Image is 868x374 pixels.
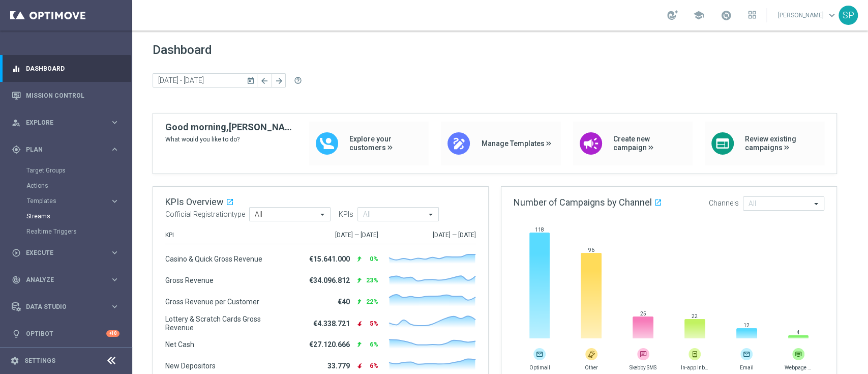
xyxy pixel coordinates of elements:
[110,248,119,257] i: keyboard_arrow_right
[24,358,55,364] a: Settings
[26,277,110,283] span: Analyze
[26,82,119,109] a: Mission Control
[11,146,120,154] button: gps_fixed Plan keyboard_arrow_right
[26,178,131,193] div: Actions
[26,209,131,224] div: Streams
[26,320,106,347] a: Optibot
[26,147,110,153] span: Plan
[26,163,131,178] div: Target Groups
[12,145,21,154] i: gps_fixed
[110,275,119,284] i: keyboard_arrow_right
[12,329,21,338] i: lightbulb
[12,145,110,154] div: Plan
[27,198,100,204] span: Templates
[110,196,119,206] i: keyboard_arrow_right
[11,303,120,311] button: Data Studio keyboard_arrow_right
[26,227,106,236] a: Realtime Triggers
[11,119,120,127] button: person_search Explore keyboard_arrow_right
[26,197,120,205] button: Templates keyboard_arrow_right
[26,250,110,256] span: Execute
[826,10,837,21] span: keyboard_arrow_down
[26,212,106,220] a: Streams
[12,64,21,73] i: equalizer
[12,248,110,257] div: Execute
[26,55,119,82] a: Dashboard
[12,275,21,284] i: track_changes
[106,330,119,337] div: +10
[12,118,110,127] div: Explore
[11,65,120,73] button: equalizer Dashboard
[777,8,839,23] a: [PERSON_NAME]keyboard_arrow_down
[10,356,19,365] i: settings
[26,166,106,175] a: Target Groups
[11,276,120,284] button: track_changes Analyze keyboard_arrow_right
[26,193,131,209] div: Templates
[26,120,110,126] span: Explore
[26,304,110,310] span: Data Studio
[27,198,110,204] div: Templates
[12,82,119,109] div: Mission Control
[110,118,119,127] i: keyboard_arrow_right
[11,330,120,338] button: lightbulb Optibot +10
[12,302,110,311] div: Data Studio
[12,55,119,82] div: Dashboard
[12,118,21,127] i: person_search
[839,6,858,25] div: SP
[693,10,704,21] span: school
[26,224,131,239] div: Realtime Triggers
[110,145,119,154] i: keyboard_arrow_right
[11,92,120,100] button: Mission Control
[110,302,119,311] i: keyboard_arrow_right
[26,182,106,190] a: Actions
[11,249,120,257] button: play_circle_outline Execute keyboard_arrow_right
[12,320,119,347] div: Optibot
[12,248,21,257] i: play_circle_outline
[12,275,110,284] div: Analyze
